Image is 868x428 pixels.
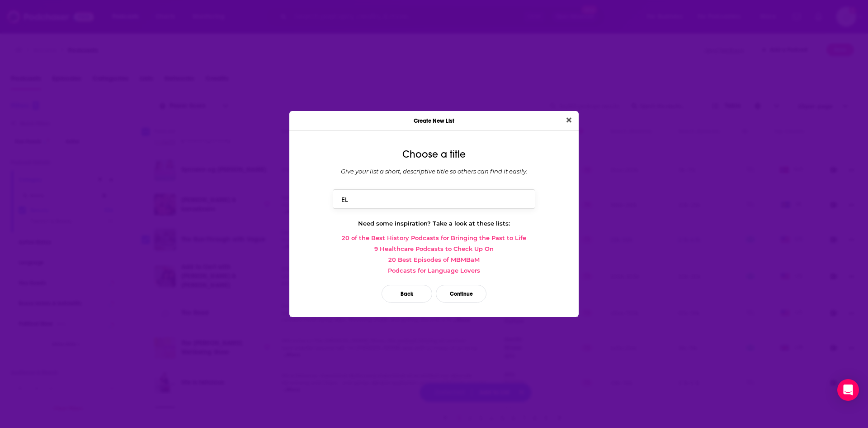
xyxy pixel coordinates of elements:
[297,149,571,160] div: Choose a title
[297,256,571,263] a: 20 Best Episodes of MBMBaM
[436,285,486,303] button: Continue
[297,234,571,241] a: 20 of the Best History Podcasts for Bringing the Past to Life
[297,168,571,175] div: Give your list a short, descriptive title so others can find it easily.
[837,379,859,401] div: Open Intercom Messenger
[297,245,571,252] a: 9 Healthcare Podcasts to Check Up On
[297,267,571,274] a: Podcasts for Language Lovers
[382,285,432,303] button: Back
[333,189,535,209] input: Top True Crime podcasts of 2020...
[289,111,579,130] div: Create New List
[297,220,571,227] div: Need some inspiration? Take a look at these lists:
[563,115,575,126] button: Close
